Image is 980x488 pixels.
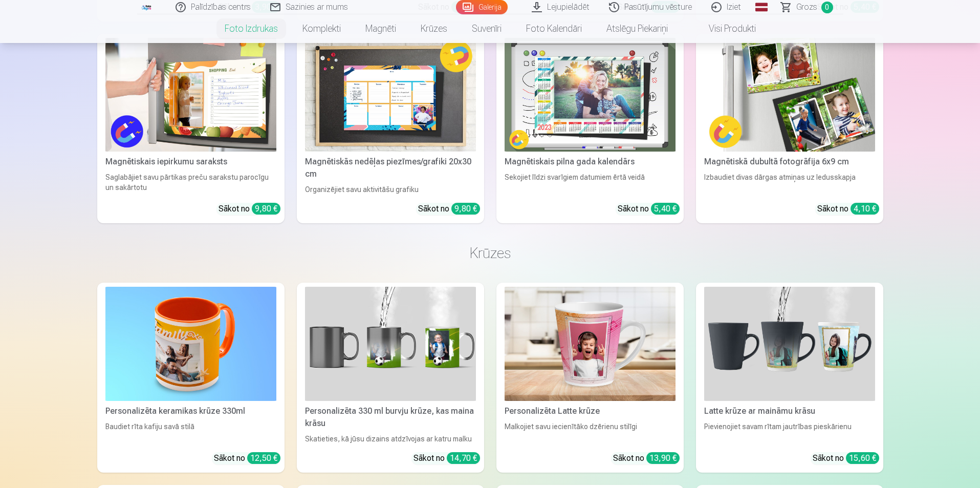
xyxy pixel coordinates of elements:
a: Personalizēta 330 ml burvju krūze, kas maina krāsuPersonalizēta 330 ml burvju krūze, kas maina kr... [297,283,484,473]
div: Personalizēta Latte krūze [500,405,680,417]
a: Magnētiskais pilna gada kalendārsMagnētiskais pilna gada kalendārsSekojiet līdzi svarīgiem datumi... [496,34,684,224]
img: Magnētiskās nedēļas piezīmes/grafiki 20x30 cm [305,38,476,152]
a: Magnētiskais iepirkumu sarakstsMagnētiskais iepirkumu sarakstsSaglabājiet savu pārtikas preču sar... [97,34,285,224]
a: Visi produkti [680,14,768,43]
div: Personalizēta keramikas krūze 330ml [101,405,280,417]
div: 12,50 € [247,452,280,464]
div: Sākot no [817,203,879,215]
div: Saglabājiet savu pārtikas preču sarakstu parocīgu un sakārtotu [101,172,280,195]
div: Izbaudiet divas dārgas atmiņas uz ledusskapja [700,172,879,195]
a: Personalizēta keramikas krūze 330mlPersonalizēta keramikas krūze 330mlBaudiet rīta kafiju savā st... [97,283,285,473]
div: Sekojiet līdzi svarīgiem datumiem ērtā veidā [500,172,680,195]
div: Sākot no [418,203,480,215]
div: Sākot no [214,452,280,464]
div: 5,40 € [651,203,680,215]
img: Latte krūze ar maināmu krāsu [704,287,875,401]
div: Sākot no [618,203,680,215]
div: Sākot no [219,203,280,215]
a: Foto izdrukas [212,14,290,43]
span: Grozs [796,1,817,13]
a: Magnētiskās nedēļas piezīmes/grafiki 20x30 cmMagnētiskās nedēļas piezīmes/grafiki 20x30 cmOrganiz... [297,34,484,224]
div: Baudiet rīta kafiju savā stilā [101,421,280,444]
div: Latte krūze ar maināmu krāsu [700,405,879,417]
div: Magnētiskās nedēļas piezīmes/grafiki 20x30 cm [301,156,480,180]
img: Magnētiskā dubultā fotogrāfija 6x9 cm [704,38,875,152]
img: Personalizēta keramikas krūze 330ml [105,287,276,401]
img: Personalizēta 330 ml burvju krūze, kas maina krāsu [305,287,476,401]
img: Magnētiskais pilna gada kalendārs [505,38,676,152]
a: Latte krūze ar maināmu krāsuLatte krūze ar maināmu krāsuPievienojiet savam rītam jautrības pieskā... [696,283,883,473]
div: 13,90 € [646,452,680,464]
h3: Krūzes [105,244,875,262]
div: Magnētiskais iepirkumu saraksts [101,156,280,168]
div: Sākot no [413,452,480,464]
div: Personalizēta 330 ml burvju krūze, kas maina krāsu [301,405,480,430]
div: Sākot no [613,452,680,464]
a: Krūzes [408,14,460,43]
a: Suvenīri [460,14,514,43]
div: 15,60 € [846,452,879,464]
img: Personalizēta Latte krūze [505,287,676,401]
div: Magnētiskais pilna gada kalendārs [500,156,680,168]
div: 9,80 € [451,203,480,215]
img: Magnētiskais iepirkumu saraksts [105,38,276,152]
a: Magnētiskā dubultā fotogrāfija 6x9 cmMagnētiskā dubultā fotogrāfija 6x9 cmIzbaudiet divas dārgas ... [696,34,883,224]
div: 9,80 € [252,203,280,215]
div: Magnētiskā dubultā fotogrāfija 6x9 cm [700,156,879,168]
a: Foto kalendāri [514,14,594,43]
a: Magnēti [353,14,408,43]
div: Organizējiet savu aktivitāšu grafiku [301,184,480,195]
div: Pievienojiet savam rītam jautrības pieskārienu [700,421,879,444]
div: 4,10 € [851,203,879,215]
div: Sākot no [813,452,879,464]
a: Atslēgu piekariņi [594,14,680,43]
div: 14,70 € [447,452,480,464]
div: Skatieties, kā jūsu dizains atdzīvojas ar katru malku [301,434,480,444]
div: Malkojiet savu iecienītāko dzērienu stilīgi [500,421,680,444]
span: 0 [821,2,833,13]
a: Personalizēta Latte krūzePersonalizēta Latte krūzeMalkojiet savu iecienītāko dzērienu stilīgiSāko... [496,283,684,473]
a: Komplekti [290,14,353,43]
img: /fa1 [141,4,153,10]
